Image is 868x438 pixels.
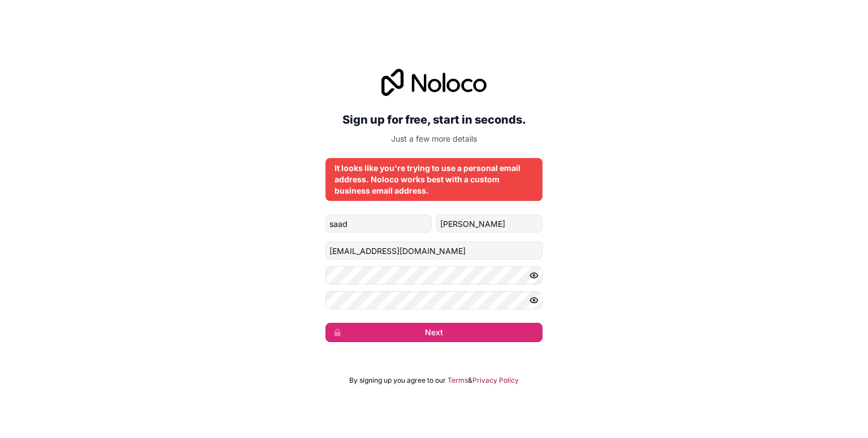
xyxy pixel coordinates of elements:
[335,163,533,196] div: It looks like you're trying to use a personal email address. Noloco works best with a custom busi...
[325,242,542,260] input: Email address
[325,133,542,144] p: Just a few more details
[325,291,542,309] input: Confirm password
[325,323,542,342] button: Next
[325,266,542,284] input: Password
[468,376,472,385] span: &
[349,376,446,385] span: By signing up you agree to our
[472,376,519,385] a: Privacy Policy
[325,214,432,233] input: given-name
[325,109,542,130] h2: Sign up for free, start in seconds.
[436,214,542,233] input: family-name
[448,376,468,385] a: Terms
